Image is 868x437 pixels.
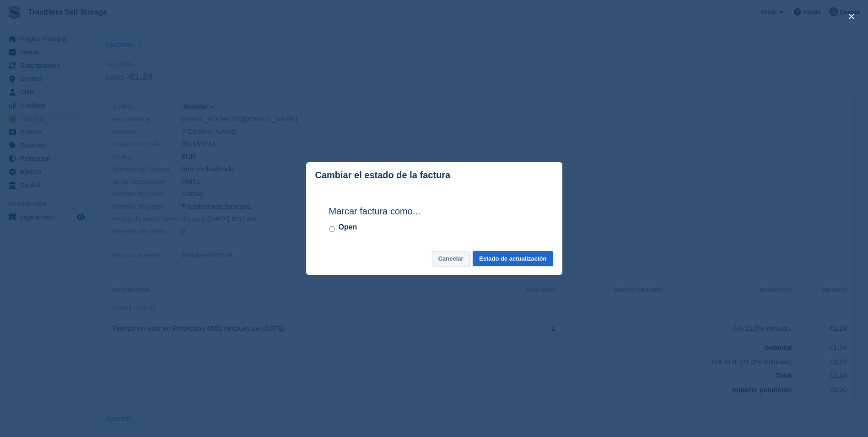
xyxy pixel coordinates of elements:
[315,170,451,180] p: Cambiar el estado de la factura
[844,9,859,24] button: close
[339,222,357,233] label: Open
[329,204,539,218] h2: Marcar factura como...
[473,251,553,266] button: Estado de actualización
[432,251,470,266] button: Cancelar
